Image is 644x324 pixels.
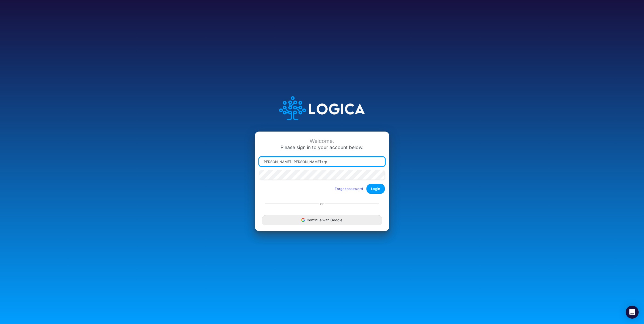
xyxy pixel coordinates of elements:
span: Please sign in to your account below. [281,144,363,150]
button: Continue with Google [262,215,382,225]
button: Login [366,184,385,194]
div: Welcome, [259,138,385,144]
button: Forgot password [331,184,366,193]
input: Email [259,157,385,166]
div: Open Intercom Messenger [626,306,639,319]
